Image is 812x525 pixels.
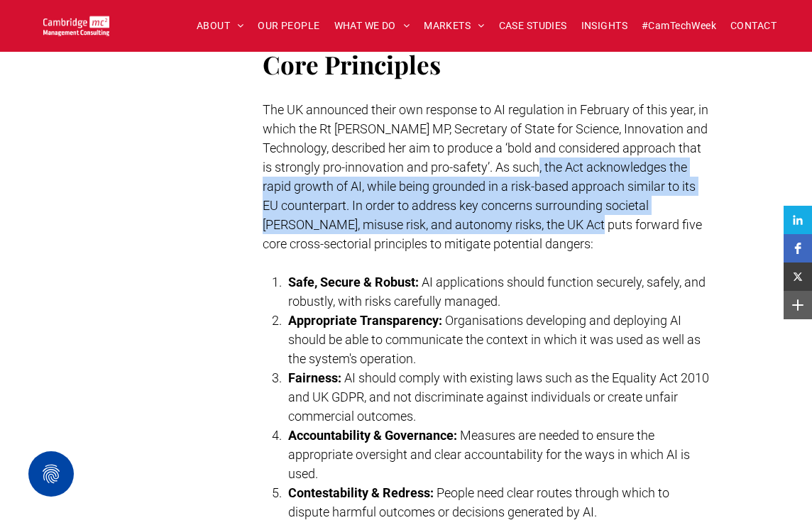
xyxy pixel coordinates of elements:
[288,275,706,309] span: AI applications should function securely, safely, and robustly, with risks carefully managed.
[288,275,419,289] span: Safe, Secure & Robust:
[288,313,442,328] span: Appropriate Transparency:
[251,15,327,37] a: OUR PEOPLE
[492,15,574,37] a: CASE STUDIES
[288,428,690,481] span: Measures are needed to ensure the appropriate oversight and clear accountability for the ways in ...
[327,15,417,37] a: WHAT WE DO
[723,15,784,37] a: CONTACT
[43,18,109,33] a: Your Business Transformed | Cambridge Management Consulting
[288,485,434,500] span: Contestability & Redress:
[417,15,491,37] a: MARKETS
[635,15,723,37] a: #CamTechWeek
[288,313,701,366] span: Organisations developing and deploying AI should be able to communicate the context in which it w...
[288,428,457,443] span: Accountability & Governance:
[574,15,635,37] a: INSIGHTS
[43,16,109,36] img: Cambridge MC Logo
[190,15,251,37] a: ABOUT
[288,370,341,385] span: Fairness:
[288,370,709,424] span: AI should comply with existing laws such as the Equality Act 2010 and UK GDPR, and not discrimina...
[288,485,669,519] span: People need clear routes through which to dispute harmful outcomes or decisions generated by AI.
[263,102,708,251] span: The UK announced their own response to AI regulation in February of this year, in which the Rt [P...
